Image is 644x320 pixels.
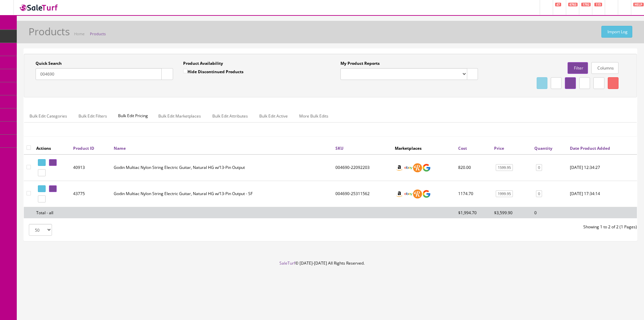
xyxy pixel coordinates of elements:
[570,145,610,151] a: Date Product Added
[568,62,588,74] a: Filter
[111,154,333,181] td: Godin Multiac Nylon String Electric Guitar, Natural HG w/13-Pin Output
[455,154,491,181] td: 820.00
[294,109,334,123] a: More Bulk Edits
[567,181,637,207] td: 2025-09-02 17:34:14
[73,145,94,151] a: Product ID
[404,189,413,198] img: ebay
[333,181,392,207] td: 004690-25311562
[330,224,642,230] div: Showing 1 to 2 of 2 (1 Pages)
[458,145,467,151] a: Cost
[90,31,106,36] a: Products
[413,163,422,172] img: reverb
[494,145,504,151] a: Price
[491,207,532,218] td: $3,599.90
[404,163,413,172] img: ebay
[24,109,72,123] a: Bulk Edit Categories
[36,68,162,80] input: Search
[392,142,455,154] th: Marketplaces
[111,181,333,207] td: Godin Multiac Nylon String Electric Guitar, Natural HG w/13-Pin Output - SF
[455,181,491,207] td: 1174.70
[633,3,644,6] span: HELP
[153,109,206,123] a: Bulk Edit Marketplaces
[395,163,404,172] img: amazon
[36,60,62,66] label: Quick Search
[34,142,70,154] th: Actions
[536,164,542,171] a: 0
[70,154,111,181] td: 40913
[536,190,542,197] a: 0
[113,109,153,122] span: Bulk Edit Pricing
[34,207,70,218] td: Total - all
[567,154,637,181] td: 2025-01-22 12:34:27
[568,3,578,6] span: 6763
[455,207,491,218] td: $1,994.70
[496,164,513,171] a: 1599.95
[395,189,404,198] img: amazon
[19,3,59,12] img: SaleTurf
[333,154,392,181] td: 004690-22092203
[555,3,561,6] span: 47
[183,69,187,73] input: Hide Discontinued Products
[279,260,295,266] a: SaleTurf
[207,109,253,123] a: Bulk Edit Attributes
[183,60,223,66] label: Product Availability
[422,163,431,172] img: google_shopping
[601,26,632,38] a: Import Log
[74,31,85,36] a: Home
[496,190,513,197] a: 1999.95
[532,207,567,218] td: 0
[254,109,293,123] a: Bulk Edit Active
[594,3,602,6] span: 115
[70,181,111,207] td: 43775
[413,189,422,198] img: reverb
[183,68,244,75] label: Hide Discontinued Products
[73,109,112,123] a: Bulk Edit Filters
[29,26,70,37] h1: Products
[340,60,380,66] label: My Product Reports
[581,3,591,6] span: 1792
[114,145,126,151] a: Name
[534,145,552,151] a: Quantity
[591,62,619,74] a: Columns
[422,189,431,198] img: google_shopping
[335,145,343,151] a: SKU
